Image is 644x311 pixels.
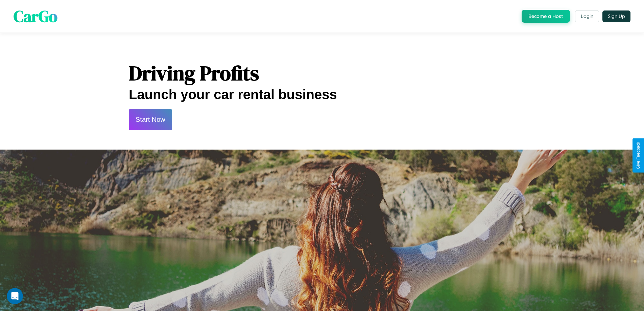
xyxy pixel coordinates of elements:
button: Sign Up [602,10,630,22]
iframe: Intercom live chat [7,288,23,304]
h1: Driving Profits [129,59,515,87]
div: Give Feedback [636,142,641,169]
button: Start Now [129,109,172,130]
button: Login [575,10,599,22]
h2: Launch your car rental business [129,87,515,102]
span: CarGo [14,5,57,27]
button: Become a Host [522,10,570,23]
